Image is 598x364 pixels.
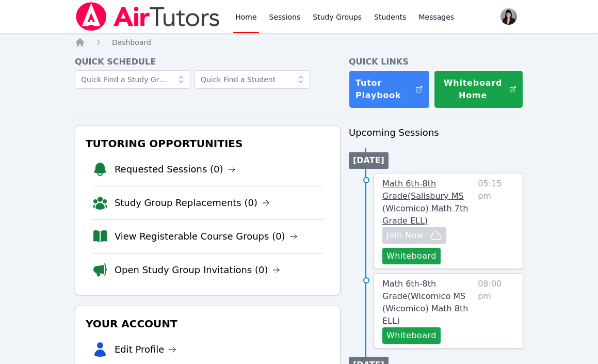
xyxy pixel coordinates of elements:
a: Dashboard [112,37,151,48]
a: Math 6th-8th Grade(Wicomico MS (Wicomico) Math 8th ELL) [382,278,474,327]
a: View Registerable Course Groups (0) [115,229,298,244]
a: Open Study Group Invitations (0) [115,263,281,277]
h3: Your Account [84,314,332,333]
button: Whiteboard [382,327,441,344]
a: Edit Profile [115,342,177,357]
a: Tutor Playbook [349,70,430,108]
button: Join Now [382,227,446,244]
span: 08:00 pm [478,278,514,344]
span: Join Now [386,229,424,242]
span: 05:15 pm [478,178,514,264]
h4: Quick Schedule [75,56,341,68]
a: Requested Sessions (0) [115,162,236,177]
a: Math 6th-8th Grade(Salisbury MS (Wicomico) Math 7th Grade ELL) [382,178,474,227]
span: Math 6th-8th Grade ( Salisbury MS (Wicomico) Math 7th Grade ELL ) [382,179,468,226]
input: Quick Find a Student [195,70,310,89]
h4: Quick Links [349,56,523,68]
nav: Breadcrumb [75,37,523,48]
button: Whiteboard [382,248,441,264]
h3: Tutoring Opportunities [84,134,332,153]
span: Dashboard [112,38,151,46]
h3: Upcoming Sessions [349,125,523,140]
button: Whiteboard Home [434,70,523,108]
a: Study Group Replacements (0) [115,196,270,210]
li: [DATE] [349,152,389,169]
img: Air Tutors [75,2,221,31]
span: Messages [419,12,455,22]
input: Quick Find a Study Group [75,70,190,89]
span: Math 6th-8th Grade ( Wicomico MS (Wicomico) Math 8th ELL ) [382,279,468,326]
